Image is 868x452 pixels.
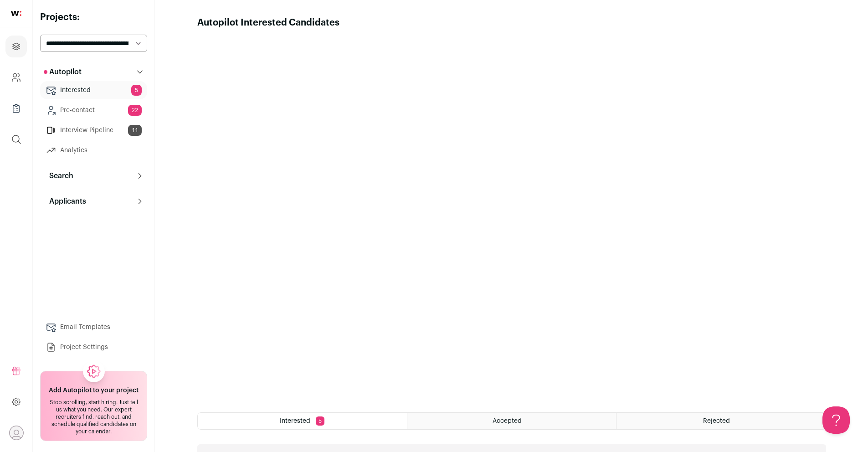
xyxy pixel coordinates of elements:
h2: Add Autopilot to your project [49,386,139,395]
h2: Projects: [40,11,147,24]
span: 5 [316,416,324,426]
span: 11 [128,125,142,136]
p: Applicants [44,196,86,207]
div: Stop scrolling, start hiring. Just tell us what you need. Our expert recruiters find, reach out, ... [46,399,141,435]
a: Project Settings [40,338,147,356]
a: Interested5 [40,81,147,99]
button: Applicants [40,192,147,211]
a: Projects [5,36,27,57]
button: Open dropdown [9,426,24,440]
a: Accepted [407,413,616,429]
span: 22 [128,105,142,116]
h1: Autopilot Interested Candidates [197,16,339,29]
a: Pre-contact22 [40,101,147,119]
a: Interview Pipeline11 [40,121,147,139]
span: Rejected [703,418,730,424]
iframe: Help Scout Beacon - Open [822,406,850,434]
span: Interested [280,418,310,424]
p: Search [44,170,73,181]
button: Search [40,167,147,185]
img: wellfound-shorthand-0d5821cbd27db2630d0214b213865d53afaa358527fdda9d0ea32b1df1b89c2c.svg [11,11,21,16]
a: Analytics [40,141,147,159]
a: Email Templates [40,318,147,336]
a: Company Lists [5,98,27,119]
p: Autopilot [44,67,82,77]
span: Accepted [493,418,522,424]
iframe: Autopilot Interested [197,29,826,401]
span: 5 [131,85,142,96]
a: Company and ATS Settings [5,67,27,88]
a: Add Autopilot to your project Stop scrolling, start hiring. Just tell us what you need. Our exper... [40,371,147,441]
button: Autopilot [40,63,147,81]
a: Rejected [616,413,825,429]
